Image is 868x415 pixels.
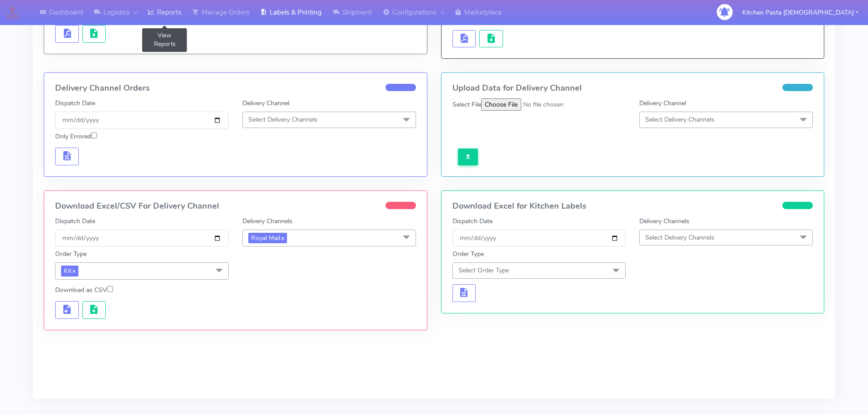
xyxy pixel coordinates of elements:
[458,266,509,275] span: Select Order Type
[248,233,287,243] span: Royal Mail
[639,216,689,226] label: Delivery Channels
[280,233,284,242] a: x
[645,115,714,124] span: Select Delivery Channels
[55,216,95,226] label: Dispatch Date
[72,266,76,275] a: x
[55,249,87,259] label: Order Type
[61,266,78,276] span: Kit
[452,216,493,226] label: Dispatch Date
[55,84,416,93] h4: Delivery Channel Orders
[55,98,95,108] label: Dispatch Date
[452,100,481,109] label: Select File
[452,84,813,93] h4: Upload Data for Delivery Channel
[55,132,97,141] label: Only Errored
[248,115,318,124] span: Select Delivery Channels
[55,285,113,295] label: Download as CSV
[639,98,686,108] label: Delivery Channel
[452,249,484,259] label: Order Type
[91,133,97,138] input: Only Errored
[452,202,813,211] h4: Download Excel for Kitchen Labels
[107,286,113,292] input: Download as CSV
[55,202,416,211] h4: Download Excel/CSV For Delivery Channel
[645,233,714,242] span: Select Delivery Channels
[735,3,865,22] button: Kitchen Pasta [DEMOGRAPHIC_DATA]
[242,98,289,108] label: Delivery Channel
[242,216,293,226] label: Delivery Channels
